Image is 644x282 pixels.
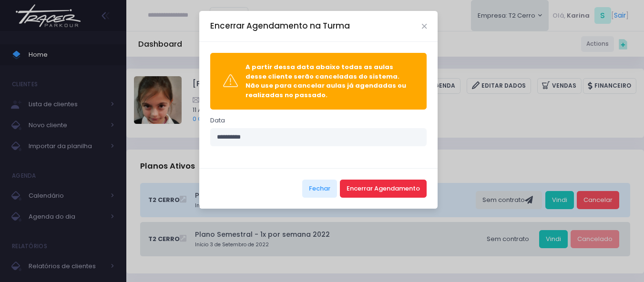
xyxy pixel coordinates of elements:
label: Data [210,116,225,125]
div: A partir dessa data abaixo todas as aulas desse cliente serão canceladas do sistema. Não use para... [245,62,414,100]
h5: Encerrar Agendamento na Turma [210,20,350,32]
button: Close [422,24,427,29]
button: Fechar [302,180,337,198]
button: Encerrar Agendamento [340,180,427,198]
